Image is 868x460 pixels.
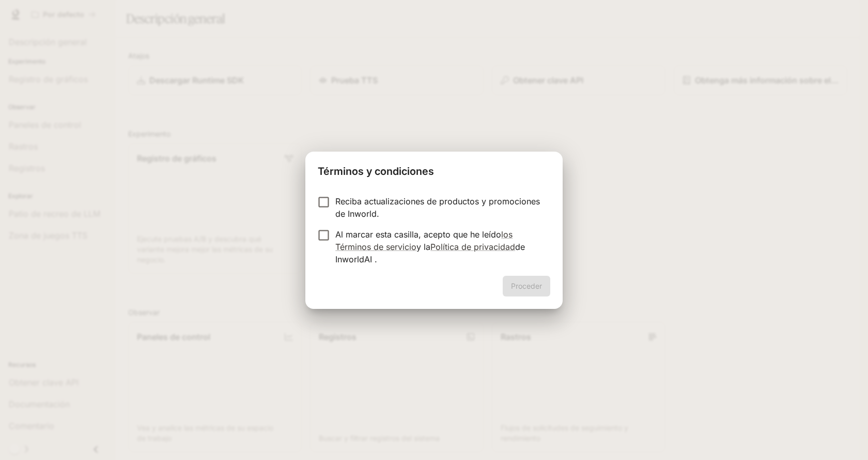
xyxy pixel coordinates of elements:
font: Reciba actualizaciones de productos y promociones de Inworld. [335,196,540,219]
a: Política de privacidad [430,242,515,252]
font: y la [416,242,430,252]
font: de InworldAI . [335,242,525,264]
font: Términos y condiciones [318,165,434,177]
a: los Términos de servicio [335,229,513,252]
font: Al marcar esta casilla, acepto que he leído [335,229,501,240]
